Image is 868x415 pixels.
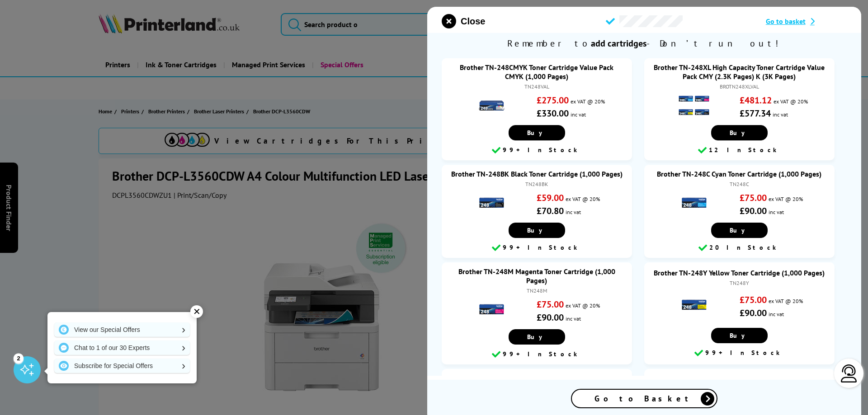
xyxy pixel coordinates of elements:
img: Brother TN-248XL High Capacity Toner Cartridge Value Pack CMY (2.3K Pages) K (3K Pages) [678,90,710,121]
a: Subscribe for Special Offers [54,359,190,373]
span: ex VAT @ 20% [769,196,803,202]
span: Buy [730,226,749,234]
span: ex VAT @ 20% [769,298,803,304]
span: inc vat [566,209,581,215]
a: Go to basket [766,17,847,26]
a: Brother TN-248M Magenta Toner Cartridge (1,000 Pages) [458,267,615,285]
span: ex VAT @ 20% [566,302,600,309]
div: 99+ In Stock [649,348,830,359]
a: Brother TN-248XLBK High Capacity Black Toner Cartridge (3,000 Pages) [463,373,611,392]
div: 20 In Stock [649,242,830,253]
span: inc vat [571,111,586,118]
strong: £59.00 [537,192,564,204]
span: Go to Basket [594,393,694,404]
span: ex VAT @ 20% [571,98,605,105]
strong: £90.00 [740,307,767,319]
div: 99+ In Stock [446,349,627,360]
a: Brother TN-248XLC High Capacity Cyan Toner Cartridge (2,300 Pages) [654,373,826,392]
span: Buy [527,226,547,234]
img: Brother TN-248Y Yellow Toner Cartridge (1,000 Pages) [678,289,710,321]
a: Brother TN-248CMYK Toner Cartridge Value Pack CMYK (1,000 Pages) [460,63,614,81]
a: Chat to 1 of our 30 Experts [54,340,190,355]
span: inc vat [773,111,788,118]
a: Brother TN-248Y Yellow Toner Cartridge (1,000 Pages) [654,268,825,277]
span: Buy [527,129,547,137]
b: add cartridges [591,37,646,49]
div: ✕ [190,305,203,318]
strong: £90.00 [740,205,767,217]
strong: £75.00 [740,294,767,306]
a: Brother TN-248BK Black Toner Cartridge (1,000 Pages) [451,169,623,178]
strong: £75.00 [537,298,564,310]
div: TN248M [451,287,623,294]
div: BROTN248XLVAL [653,83,826,90]
span: Remember to - Don’t run out! [427,33,861,54]
div: TN248C [653,181,826,187]
div: 12 In Stock [649,145,830,156]
strong: £330.00 [537,107,569,119]
a: Go to Basket [571,389,717,408]
a: Brother TN-248XL High Capacity Toner Cartridge Value Pack CMY (2.3K Pages) K (3K Pages) [654,63,825,81]
img: user-headset-light.svg [840,364,858,382]
div: 99+ In Stock [446,145,627,156]
a: View our Special Offers [54,322,190,337]
a: Brother TN-248C Cyan Toner Cartridge (1,000 Pages) [657,169,822,178]
div: TN248VAL [451,83,623,90]
button: close modal [442,14,485,28]
div: 99+ In Stock [446,242,627,253]
span: Buy [527,333,547,341]
span: inc vat [566,315,581,322]
span: Close [461,16,485,27]
img: Brother TN-248BK Black Toner Cartridge (1,000 Pages) [476,187,507,219]
span: Buy [730,129,749,137]
strong: £577.34 [740,107,771,119]
strong: £90.00 [537,312,564,323]
div: TN248BK [451,181,623,187]
img: Brother TN-248M Magenta Toner Cartridge (1,000 Pages) [476,294,507,326]
div: 2 [14,353,24,363]
strong: £275.00 [537,94,569,106]
span: inc vat [769,209,784,215]
span: Buy [730,331,749,340]
span: ex VAT @ 20% [566,196,600,202]
img: Brother TN-248C Cyan Toner Cartridge (1,000 Pages) [678,187,710,219]
strong: £75.00 [740,192,767,204]
strong: £481.12 [740,94,772,106]
span: inc vat [769,311,784,317]
span: ex VAT @ 20% [774,98,808,105]
img: Brother TN-248CMYK Toner Cartridge Value Pack CMYK (1,000 Pages) [476,90,507,121]
strong: £70.80 [537,205,564,217]
div: TN248Y [653,280,826,286]
span: Go to basket [766,17,806,26]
